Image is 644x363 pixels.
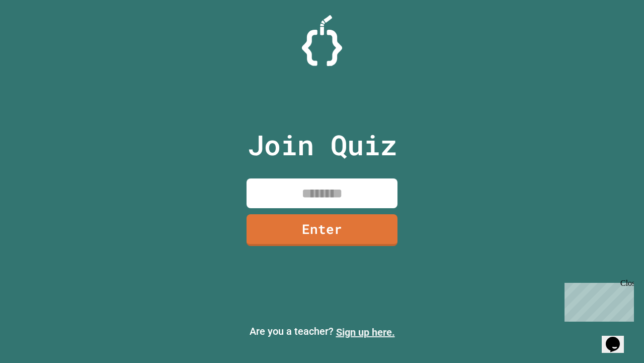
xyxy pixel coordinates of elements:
div: Chat with us now!Close [4,4,69,64]
iframe: chat widget [560,279,634,322]
a: Enter [247,214,397,246]
p: Join Quiz [248,124,397,166]
img: Logo.svg [302,15,342,66]
p: Are you a teacher? [8,324,636,340]
iframe: chat widget [602,323,634,353]
a: Sign up here. [336,326,395,338]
